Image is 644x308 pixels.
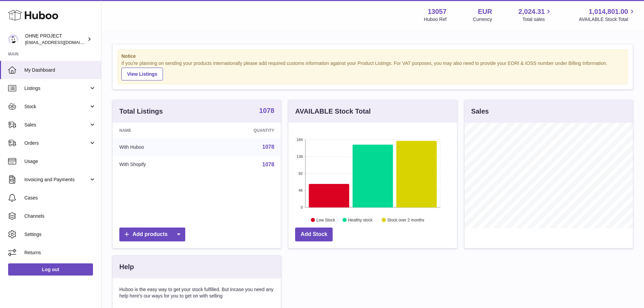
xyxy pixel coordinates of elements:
[113,138,204,156] td: With Huboo
[113,156,204,173] td: With Shopify
[471,107,489,116] h3: Sales
[522,16,552,23] span: Total sales
[119,262,134,271] h3: Help
[24,213,96,219] span: Channels
[387,217,424,222] text: Stock over 2 months
[8,34,18,44] img: internalAdmin-13057@internal.huboo.com
[519,7,553,23] a: 2,024.31 Total sales
[24,250,96,256] span: Returns
[579,7,636,23] a: 1,014,801.00 AVAILABLE Stock Total
[121,68,163,80] a: View Listings
[299,188,303,192] text: 46
[295,228,333,241] a: Add Stock
[24,231,96,238] span: Settings
[348,217,373,222] text: Healthy stock
[428,7,447,16] strong: 13057
[24,85,89,92] span: Listings
[301,205,303,209] text: 0
[121,53,624,60] strong: Notice
[25,40,99,45] span: [EMAIL_ADDRESS][DOMAIN_NAME]
[121,60,624,80] div: If you're planning on sending your products internationally please add required customs informati...
[24,122,89,128] span: Sales
[119,286,274,299] p: Huboo is the easy way to get your stock fulfilled. But incase you need any help here's our ways f...
[113,123,204,138] th: Name
[295,107,371,116] h3: AVAILABLE Stock Total
[119,228,185,241] a: Add products
[296,138,303,142] text: 184
[259,107,275,115] a: 1078
[262,144,275,150] a: 1078
[24,176,89,183] span: Invoicing and Payments
[119,107,163,116] h3: Total Listings
[262,162,275,167] a: 1078
[24,103,89,110] span: Stock
[296,155,303,159] text: 138
[424,16,447,23] div: Huboo Ref
[8,263,93,276] a: Log out
[24,195,96,201] span: Cases
[579,16,636,23] span: AVAILABLE Stock Total
[589,7,628,16] span: 1,014,801.00
[299,171,303,175] text: 92
[478,7,492,16] strong: EUR
[24,67,96,73] span: My Dashboard
[316,217,335,222] text: Low Stock
[519,7,545,16] span: 2,024.31
[24,140,89,146] span: Orders
[473,16,492,23] div: Currency
[259,107,275,114] strong: 1078
[24,158,96,165] span: Usage
[204,123,281,138] th: Quantity
[25,33,86,46] div: OHNE PROJECT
